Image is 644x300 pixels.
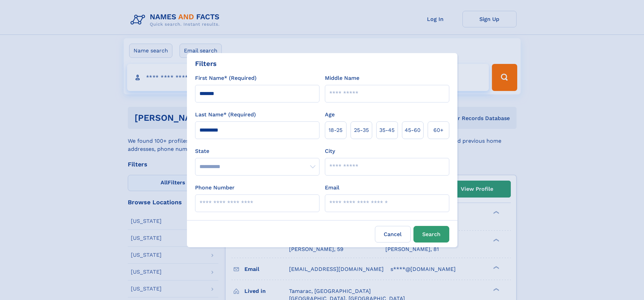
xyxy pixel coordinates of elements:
label: Middle Name [325,74,359,82]
label: First Name* (Required) [195,74,257,82]
label: Phone Number [195,184,235,192]
span: 25‑35 [354,126,369,134]
label: Email [325,184,339,192]
button: Search [413,226,449,243]
label: Last Name* (Required) [195,111,256,119]
label: Cancel [375,226,411,243]
span: 60+ [433,126,444,134]
span: 18‑25 [329,126,342,134]
label: City [325,147,335,155]
label: Age [325,111,335,119]
div: Filters [195,59,217,69]
span: 45‑60 [405,126,421,134]
label: State [195,147,319,155]
span: 35‑45 [379,126,395,134]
